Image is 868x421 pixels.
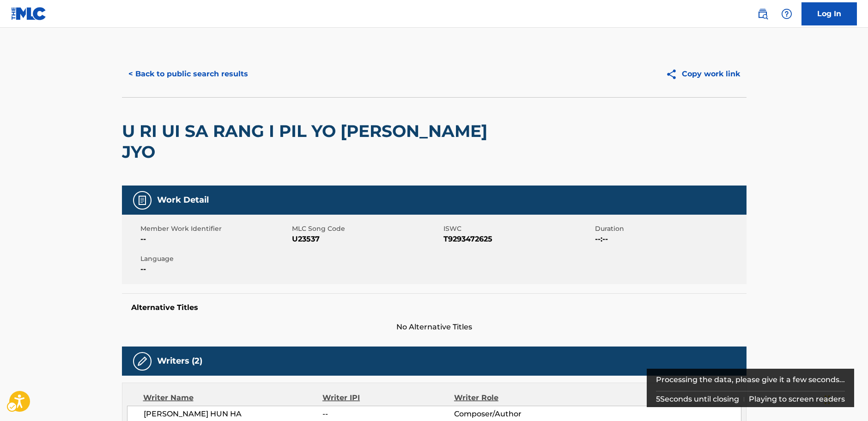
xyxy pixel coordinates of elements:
a: Log In [801,2,857,25]
h5: Alternative Titles [131,303,737,312]
img: Work Detail [137,195,148,206]
span: Duration [595,224,744,234]
span: T9293472625 [443,234,593,245]
span: 5 [656,395,660,403]
h2: U RI UI SA RANG I PIL YO [PERSON_NAME] JYO [122,121,497,162]
img: MLC Logo [11,7,47,20]
span: No Alternative Titles [122,322,747,333]
img: Copy work link [666,68,682,80]
h5: Writers (2) [157,356,202,366]
span: -- [322,409,454,420]
span: -- [140,234,290,245]
span: MLC Song Code [292,224,441,234]
h5: Work Detail [157,195,209,205]
img: help [781,8,792,19]
div: Writer IPI [322,392,454,403]
button: < Back to public search results [122,62,255,86]
span: ISWC [443,224,593,234]
div: Writer Name [143,392,323,403]
span: Composer/Author [454,409,574,420]
span: -- [140,264,290,275]
span: Member Work Identifier [140,224,290,234]
span: Language [140,254,290,264]
img: Writers [137,356,148,367]
div: Processing the data, please give it a few seconds... [656,369,845,391]
span: [PERSON_NAME] HUN HA [144,409,323,420]
div: Writer Role [454,392,574,403]
span: U23537 [292,234,441,245]
button: Copy work link [659,62,747,86]
img: search [757,8,768,19]
span: --:-- [595,234,744,245]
